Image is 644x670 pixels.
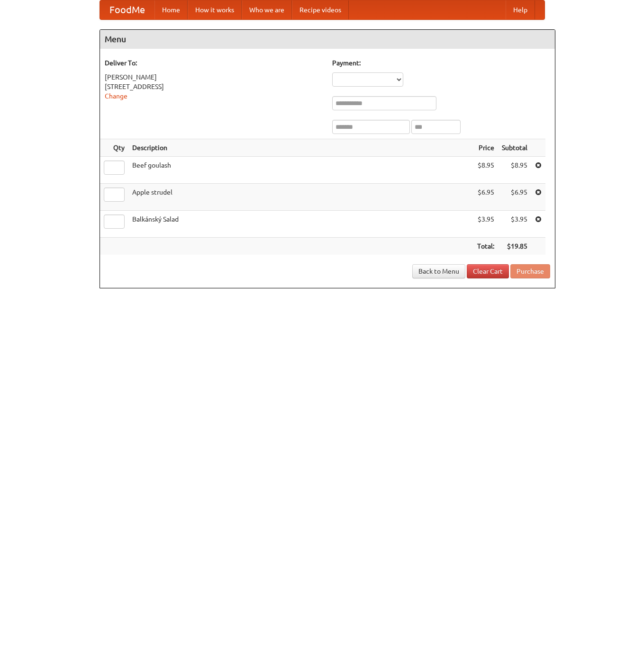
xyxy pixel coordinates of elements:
[473,184,498,211] td: $6.95
[100,0,154,19] a: FoodMe
[188,0,242,19] a: How it works
[498,184,531,211] td: $6.95
[128,139,473,157] th: Description
[332,58,550,68] h5: Payment:
[473,211,498,238] td: $3.95
[100,139,128,157] th: Qty
[128,157,473,184] td: Beef goulash
[128,211,473,238] td: Balkánský Salad
[154,0,188,19] a: Home
[498,211,531,238] td: $3.95
[510,264,550,278] button: Purchase
[473,157,498,184] td: $8.95
[105,58,323,68] h5: Deliver To:
[412,264,465,278] a: Back to Menu
[506,0,535,19] a: Help
[292,0,349,19] a: Recipe videos
[242,0,292,19] a: Who we are
[105,72,323,82] div: [PERSON_NAME]
[105,92,127,100] a: Change
[105,82,323,91] div: [STREET_ADDRESS]
[473,238,498,255] th: Total:
[473,139,498,157] th: Price
[498,238,531,255] th: $19.85
[467,264,509,278] a: Clear Cart
[100,30,555,49] h4: Menu
[498,139,531,157] th: Subtotal
[498,157,531,184] td: $8.95
[128,184,473,211] td: Apple strudel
